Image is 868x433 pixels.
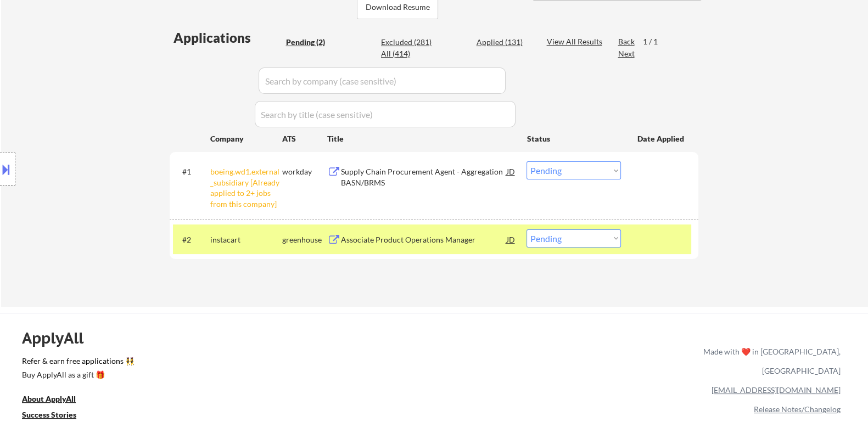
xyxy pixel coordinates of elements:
[210,133,282,144] div: Company
[285,37,340,48] div: Pending (2)
[210,234,282,245] div: instacart
[22,410,76,419] u: Success Stories
[527,128,621,148] div: Status
[505,229,516,249] div: JD
[381,48,436,59] div: All (414)
[642,36,668,47] div: 1 / 1
[381,37,436,48] div: Excluded (281)
[22,393,91,407] a: About ApplyAll
[255,101,516,127] input: Search by title (case sensitive)
[22,357,474,369] a: Refer & earn free applications 👯‍♀️
[22,369,132,383] a: Buy ApplyAll as a gift 🎁
[476,37,531,48] div: Applied (131)
[173,31,282,44] div: Applications
[282,234,327,245] div: greenhouse
[22,394,76,403] u: About ApplyAll
[699,342,841,380] div: Made with ❤️ in [GEOGRAPHIC_DATA], [GEOGRAPHIC_DATA]
[282,166,327,177] div: workday
[22,371,132,379] div: Buy ApplyAll as a gift 🎁
[546,36,605,47] div: View All Results
[282,133,327,144] div: ATS
[327,133,516,144] div: Title
[712,385,841,395] a: [EMAIL_ADDRESS][DOMAIN_NAME]
[618,48,635,59] div: Next
[210,166,282,209] div: boeing.wd1.external_subsidiary [Already applied to 2+ jobs from this company]
[22,329,96,347] div: ApplyAll
[22,409,91,423] a: Success Stories
[618,36,635,47] div: Back
[754,404,841,414] a: Release Notes/Changelog
[505,161,516,181] div: JD
[259,68,506,94] input: Search by company (case sensitive)
[340,234,506,245] div: Associate Product Operations Manager
[340,166,506,188] div: Supply Chain Procurement Agent - Aggregation BASN/BRMS
[637,133,685,144] div: Date Applied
